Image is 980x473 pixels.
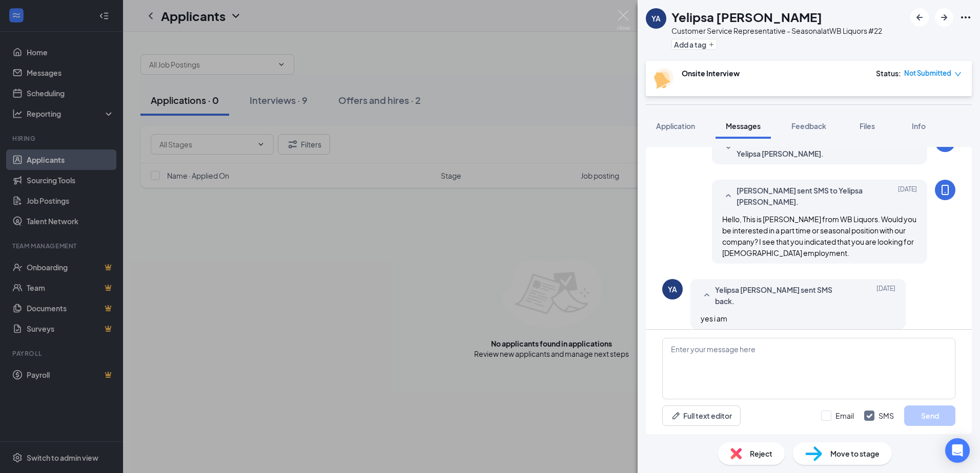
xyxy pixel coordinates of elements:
span: Workstream sent automated email to Yelipsa [PERSON_NAME]. [737,137,871,159]
button: Send [904,405,955,426]
span: [DATE] [898,137,917,159]
div: YA [651,13,661,24]
svg: Plus [708,41,714,48]
svg: SmallChevronDown [722,142,734,154]
button: ArrowLeftNew [910,8,929,27]
button: ArrowRight [935,8,953,27]
button: PlusAdd a tag [671,39,717,50]
svg: SmallChevronUp [722,190,734,202]
span: [PERSON_NAME] sent SMS to Yelipsa [PERSON_NAME]. [737,185,871,207]
div: Customer Service Representative - Seasonal at WB Liquors #22 [671,26,882,36]
span: Reject [750,448,772,459]
span: Messages [726,121,761,131]
svg: Pen [671,411,681,421]
span: Files [860,121,875,131]
h1: Yelipsa [PERSON_NAME] [671,8,822,26]
span: yes i am [701,314,727,323]
span: Yelipsa [PERSON_NAME] sent SMS back. [715,284,849,307]
span: down [954,71,962,78]
span: Not Submitted [904,68,951,78]
span: Info [912,121,926,131]
span: Hello, This is [PERSON_NAME] from WB Liquors. Would you be interested in a part time or seasonal ... [722,214,916,257]
svg: Ellipses [959,11,972,24]
span: [DATE] [876,284,895,307]
span: [DATE] [898,185,917,207]
div: Status : [876,68,901,78]
svg: ArrowLeftNew [913,11,926,24]
span: Move to stage [830,448,880,459]
svg: ArrowRight [938,11,950,24]
span: Feedback [791,121,826,131]
b: Onsite Interview [682,69,740,78]
div: YA [668,284,677,294]
div: Open Intercom Messenger [945,438,970,463]
span: Application [656,121,695,131]
svg: MobileSms [939,184,951,196]
svg: SmallChevronUp [701,289,713,302]
button: Full text editorPen [662,405,741,426]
